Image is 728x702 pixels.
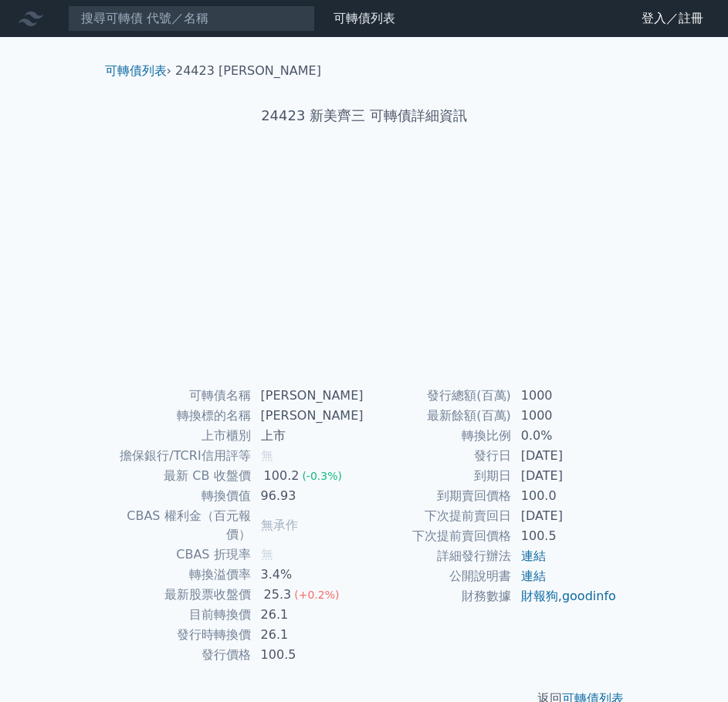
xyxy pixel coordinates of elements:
td: 100.5 [252,645,364,665]
span: 無 [261,448,273,463]
td: 轉換溢價率 [111,565,252,585]
td: , [512,586,618,606]
div: 25.3 [261,586,295,604]
td: 26.1 [252,625,364,645]
td: [PERSON_NAME] [252,406,364,426]
h1: 24423 新美齊三 可轉債詳細資訊 [93,105,636,127]
td: 到期賣回價格 [364,486,512,506]
td: CBAS 折現率 [111,545,252,565]
td: [PERSON_NAME] [252,386,364,406]
td: 最新 CB 收盤價 [111,466,252,486]
td: 轉換價值 [111,486,252,506]
a: 連結 [521,548,546,563]
td: 轉換比例 [364,426,512,446]
td: 擔保銀行/TCRI信用評等 [111,446,252,466]
a: 登入／註冊 [629,6,716,31]
td: 下次提前賣回價格 [364,526,512,546]
td: 最新餘額(百萬) [364,406,512,426]
span: 無 [261,547,273,562]
td: 到期日 [364,466,512,486]
td: 轉換標的名稱 [111,406,252,426]
input: 搜尋可轉債 代號／名稱 [68,5,315,32]
a: 可轉債列表 [105,63,167,78]
td: 詳細發行辦法 [364,546,512,566]
td: 100.5 [512,526,618,546]
span: (+0.2%) [294,589,339,601]
td: 最新股票收盤價 [111,585,252,605]
td: 26.1 [252,605,364,625]
td: 財務數據 [364,586,512,606]
td: 發行價格 [111,645,252,665]
td: 發行時轉換價 [111,625,252,645]
td: 上市 [252,426,364,446]
a: 可轉債列表 [334,11,395,25]
td: CBAS 權利金（百元報價） [111,506,252,545]
td: 100.0 [512,486,618,506]
div: 100.2 [261,467,303,485]
span: (-0.3%) [302,470,342,482]
a: 財報狗 [521,589,558,603]
td: 1000 [512,386,618,406]
td: 3.4% [252,565,364,585]
td: 0.0% [512,426,618,446]
td: 可轉債名稱 [111,386,252,406]
td: 上市櫃別 [111,426,252,446]
li: 24423 [PERSON_NAME] [175,62,321,80]
li: › [105,62,171,80]
span: 無承作 [261,518,298,532]
td: 1000 [512,406,618,426]
td: 96.93 [252,486,364,506]
a: goodinfo [562,589,616,603]
td: 下次提前賣回日 [364,506,512,526]
td: 目前轉換價 [111,605,252,625]
a: 連結 [521,569,546,583]
td: 發行日 [364,446,512,466]
td: [DATE] [512,446,618,466]
td: [DATE] [512,506,618,526]
td: [DATE] [512,466,618,486]
td: 發行總額(百萬) [364,386,512,406]
td: 公開說明書 [364,566,512,586]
